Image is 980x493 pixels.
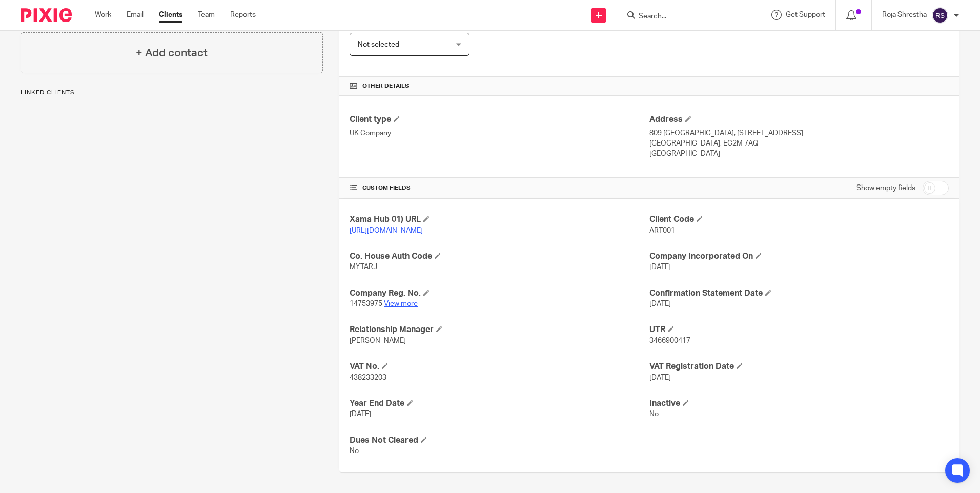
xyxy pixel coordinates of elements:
[350,214,649,225] h4: Xama Hub 01) URL
[649,374,671,381] span: [DATE]
[127,10,144,20] a: Email
[384,300,418,307] a: View more
[649,361,949,372] h4: VAT Registration Date
[350,398,649,409] h4: Year End Date
[649,410,659,418] span: No
[159,10,182,20] a: Clients
[21,8,72,22] img: Pixie
[350,114,649,125] h4: Client type
[136,45,208,61] h4: + Add contact
[350,447,359,455] span: No
[350,288,649,299] h4: Company Reg. No.
[649,149,949,159] p: [GEOGRAPHIC_DATA]
[649,138,949,149] p: [GEOGRAPHIC_DATA], EC2M 7AQ
[350,410,371,418] span: [DATE]
[638,12,730,22] input: Search
[350,263,377,271] span: MYTARJ
[362,82,409,90] span: Other details
[21,89,323,97] p: Linked clients
[649,263,671,271] span: [DATE]
[350,184,649,192] h4: CUSTOM FIELDS
[350,251,649,262] h4: Co. House Auth Code
[856,183,915,193] label: Show empty fields
[358,41,399,48] span: Not selected
[649,337,690,344] span: 3466900417
[95,10,111,20] a: Work
[649,227,675,234] span: ART001
[198,10,215,20] a: Team
[350,337,406,344] span: [PERSON_NAME]
[786,11,825,18] span: Get Support
[350,374,386,381] span: 438233203
[649,288,949,299] h4: Confirmation Statement Date
[649,398,949,409] h4: Inactive
[230,10,256,20] a: Reports
[649,251,949,262] h4: Company Incorporated On
[350,227,423,234] a: [URL][DOMAIN_NAME]
[350,128,649,138] p: UK Company
[932,7,948,24] img: svg%3E
[649,128,949,138] p: 809 [GEOGRAPHIC_DATA], [STREET_ADDRESS]
[649,300,671,307] span: [DATE]
[882,10,927,20] p: Roja Shrestha
[350,435,649,446] h4: Dues Not Cleared
[649,324,949,335] h4: UTR
[350,361,649,372] h4: VAT No.
[649,114,949,125] h4: Address
[350,324,649,335] h4: Relationship Manager
[649,214,949,225] h4: Client Code
[350,300,382,307] span: 14753975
